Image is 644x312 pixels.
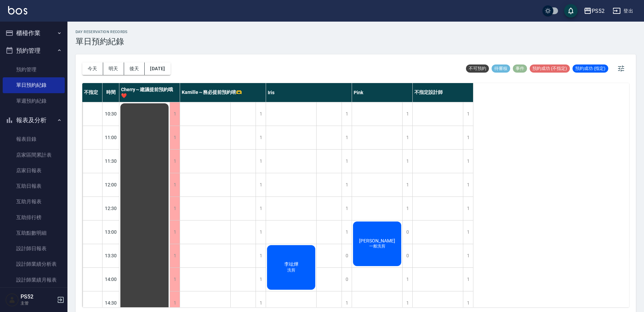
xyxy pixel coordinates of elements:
div: 0 [342,244,352,267]
h2: day Reservation records [76,30,128,34]
span: 預約成功 (不指定) [530,66,570,72]
div: 1 [256,220,266,244]
div: 1 [256,126,266,149]
div: 12:00 [103,173,119,197]
button: save [564,4,578,18]
h3: 單日預約紀錄 [76,37,128,46]
div: 10:30 [103,102,119,126]
div: 1 [402,268,412,291]
div: 1 [463,173,473,197]
button: 櫃檯作業 [3,24,65,42]
a: 店家區間累計表 [3,147,65,163]
div: 不指定 [82,83,103,102]
div: 1 [170,220,180,244]
div: 1 [256,150,266,173]
div: 0 [342,268,352,291]
div: 1 [170,126,180,149]
div: 1 [256,102,266,126]
a: 互助月報表 [3,194,65,209]
div: 1 [256,244,266,267]
p: 主管 [21,300,55,306]
button: 預約管理 [3,42,65,59]
div: 1 [170,102,180,126]
a: 設計師業績月報表 [3,272,65,288]
div: 1 [463,102,473,126]
div: 不指定設計師 [413,83,473,102]
div: 1 [170,150,180,173]
div: 14:00 [103,267,119,291]
div: 1 [402,126,412,149]
span: 不可預約 [466,66,489,72]
button: 後天 [124,62,145,75]
div: 1 [256,268,266,291]
button: 報表及分析 [3,111,65,129]
div: 0 [402,244,412,267]
a: 互助點數明細 [3,225,65,241]
div: 1 [402,102,412,126]
img: Logo [8,6,27,15]
div: Iris [266,83,352,102]
button: 登出 [610,5,636,17]
div: 1 [342,126,352,149]
div: 1 [170,244,180,267]
span: 待審核 [492,66,510,72]
div: 13:00 [103,220,119,244]
div: 1 [342,197,352,220]
div: 1 [402,150,412,173]
div: 1 [463,197,473,220]
a: 設計師日報表 [3,241,65,256]
div: 11:00 [103,126,119,149]
div: 1 [342,150,352,173]
div: 1 [463,244,473,267]
div: 1 [463,220,473,244]
a: 互助排行榜 [3,210,65,225]
a: 單週預約紀錄 [3,93,65,109]
h5: PS52 [21,293,55,300]
div: 1 [402,197,412,220]
button: PS52 [581,4,607,18]
div: 1 [170,268,180,291]
span: 預約成功 (指定) [573,66,608,72]
div: 1 [256,197,266,220]
div: 0 [402,220,412,244]
button: [DATE] [145,62,170,75]
img: Person [5,293,19,307]
a: 設計師業績分析表 [3,256,65,272]
div: 時間 [103,83,119,102]
a: 店家日報表 [3,163,65,178]
div: 1 [463,150,473,173]
span: [PERSON_NAME] [358,238,397,243]
div: 12:30 [103,197,119,220]
a: 報表目錄 [3,131,65,147]
span: 李竑燁 [283,261,300,267]
div: Cherry～建議提前預約哦❤️ [119,83,180,102]
div: 1 [342,220,352,244]
a: 單日預約紀錄 [3,77,65,93]
div: 11:30 [103,149,119,173]
div: Pink [352,83,413,102]
div: Kamille～務必提前預約唷🫶 [180,83,266,102]
div: 1 [342,173,352,197]
div: 1 [170,197,180,220]
button: 今天 [82,62,103,75]
div: PS52 [592,7,605,15]
div: 1 [170,173,180,197]
div: 1 [463,268,473,291]
span: 一般洗剪 [368,243,387,249]
a: 互助日報表 [3,178,65,194]
div: 1 [342,102,352,126]
div: 13:30 [103,244,119,267]
div: 1 [402,173,412,197]
span: 事件 [513,66,527,72]
a: 預約管理 [3,62,65,77]
span: 洗剪 [286,267,297,273]
div: 1 [256,173,266,197]
button: 明天 [103,62,124,75]
div: 1 [463,126,473,149]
